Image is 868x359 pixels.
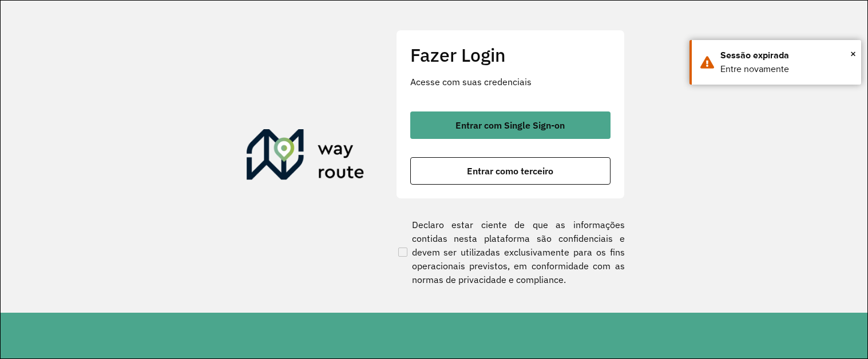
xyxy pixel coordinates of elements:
[720,49,853,62] div: Sessão expirada
[247,129,364,184] img: Roteirizador AmbevTech
[410,75,611,89] p: Acesse com suas credenciais
[410,157,611,185] button: button
[467,166,553,175] span: Entrar como terceiro
[850,45,856,62] span: ×
[396,218,625,286] label: Declaro estar ciente de que as informações contidas nesta plataforma são confidenciais e devem se...
[410,111,611,139] button: button
[455,121,565,130] span: Entrar com Single Sign-on
[850,45,856,62] button: Close
[720,62,853,76] div: Entre novamente
[410,44,611,66] h2: Fazer Login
